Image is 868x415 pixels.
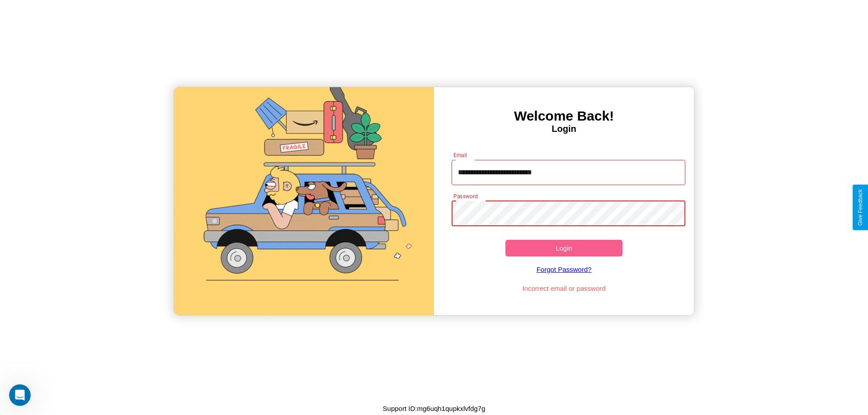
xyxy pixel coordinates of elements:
h4: Login [434,124,694,134]
h3: Welcome Back! [434,108,694,124]
div: Give Feedback [857,189,863,226]
button: Login [505,240,623,256]
a: Forgot Password? [447,256,681,282]
img: gif [174,87,434,315]
label: Email [453,151,467,159]
p: Support ID: mg6uqh1qupkxlvfdg7g [383,402,486,415]
iframe: Intercom live chat [9,384,31,406]
label: Password [453,192,477,200]
p: Incorrect email or password [447,282,681,294]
